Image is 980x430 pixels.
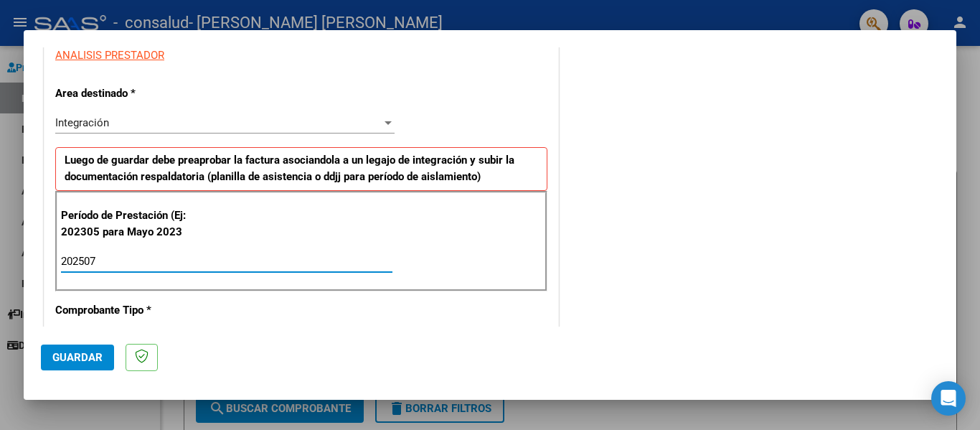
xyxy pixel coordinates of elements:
[55,49,164,62] span: ANALISIS PRESTADOR
[41,345,114,370] button: Guardar
[55,302,203,319] p: Comprobante Tipo *
[65,154,514,183] strong: Luego de guardar debe preaprobar la factura asociandola a un legajo de integración y subir la doc...
[55,85,203,102] p: Area destinado *
[61,207,205,240] p: Período de Prestación (Ej: 202305 para Mayo 2023
[931,381,966,416] div: Open Intercom Messenger
[52,351,103,364] span: Guardar
[55,116,109,129] span: Integración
